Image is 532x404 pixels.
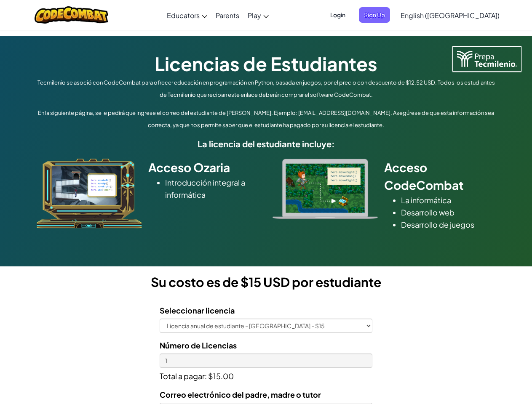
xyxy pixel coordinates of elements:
[401,194,496,206] li: La informática
[452,46,521,72] img: Tecmilenio logo
[359,7,390,23] button: Sign Up
[160,339,237,351] label: Número de Licencias
[35,107,498,131] p: En la siguiente página, se le pedirá que ingrese el correo del estudiante de [PERSON_NAME]. Ejemp...
[401,206,496,218] li: Desarrollo web
[167,11,200,20] span: Educators
[325,7,350,23] button: Login
[273,159,378,219] img: type_real_code.png
[160,304,235,316] label: Seleccionar licencia
[160,368,372,382] p: Total a pagar: $15.00
[243,4,273,27] a: Play
[396,4,504,27] a: English ([GEOGRAPHIC_DATA])
[37,159,142,229] img: ozaria_acodus.png
[248,11,261,20] span: Play
[160,388,321,401] label: Correo electrónico del padre, madre o tutor
[163,4,211,27] a: Educators
[401,11,500,20] span: English ([GEOGRAPHIC_DATA])
[35,6,108,24] img: CodeCombat logo
[148,159,260,176] h2: Acceso Ozaria
[35,50,498,77] h1: Licencias de Estudiantes
[165,176,260,201] li: Introducción integral a informática
[211,4,243,27] a: Parents
[401,218,496,231] li: Desarrollo de juegos
[384,159,496,194] h2: Acceso CodeCombat
[35,77,498,101] p: Tecmilenio se asoció con CodeCombat para ofrecer educación en programación en Python, basada en j...
[35,137,498,150] h5: La licencia del estudiante incluye:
